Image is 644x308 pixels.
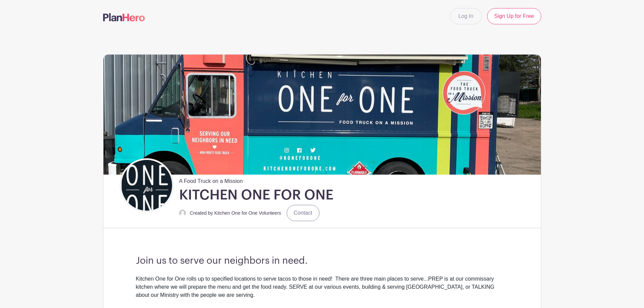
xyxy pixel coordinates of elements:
span: A Food Truck on a Mission [179,174,243,185]
h1: KITCHEN ONE FOR ONE [179,187,333,204]
a: Log In [450,8,482,24]
h3: Join us to serve our neighbors in need. [136,255,508,267]
img: Black%20Verticle%20KO4O%202.png [121,160,172,211]
a: Contact [287,205,319,221]
a: Sign Up for Free [487,8,541,24]
img: logo-507f7623f17ff9eddc593b1ce0a138ce2505c220e1c5a4e2b4648c50719b7d32.svg [103,13,145,21]
div: Kitchen One for One rolls up to specified locations to serve tacos to those in need! There are th... [136,275,508,307]
img: default-ce2991bfa6775e67f084385cd625a349d9dcbb7a52a09fb2fda1e96e2d18dcdb.png [179,210,186,216]
small: Created by Kitchen One for One Volunteers [190,210,281,216]
img: IMG_9124.jpeg [103,54,541,174]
